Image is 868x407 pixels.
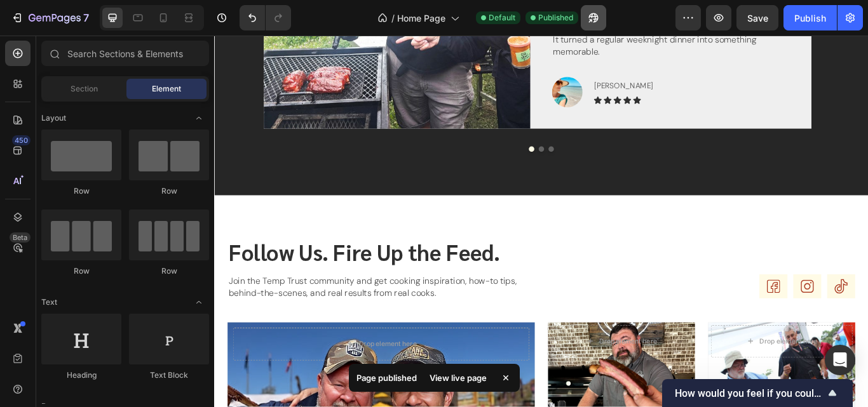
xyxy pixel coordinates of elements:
span: Default [489,12,515,23]
span: / [391,11,395,25]
div: 450 [12,135,31,145]
span: Published [538,12,573,23]
span: Section [71,83,98,95]
span: Save [747,13,768,23]
div: Beta [10,232,31,243]
div: Publish [794,11,826,25]
div: Undo/Redo [240,5,291,30]
span: Toggle open [189,108,209,128]
div: View live page [422,369,494,387]
img: gempages_568423507944276929-7fb92cfb-225a-4c70-bdec-d5727d100d4f.jpg [393,49,429,84]
div: Row [41,185,121,197]
span: How would you feel if you could no longer use GemPages? [675,387,825,399]
div: Drop element here [635,352,703,362]
p: 7 [83,10,89,25]
div: Drop element here [168,355,236,365]
button: Show survey - How would you feel if you could no longer use GemPages? [675,385,840,401]
p: Join the Temp Trust community and get cooking inspiration, how-to tips, behind-the-scenes, and re... [17,279,375,308]
h2: Follow Us. Fire Up the Feed. [15,237,376,268]
button: Dot [378,130,384,136]
p: Page published [356,371,417,384]
button: Dot [390,130,396,136]
button: Save [736,5,778,30]
p: [PERSON_NAME] [443,53,512,65]
button: Publish [783,5,837,30]
span: Element [152,83,181,95]
button: 7 [5,5,95,30]
button: Dot [367,130,373,136]
input: Search Sections & Elements [41,41,209,66]
div: Drop element here [449,352,516,362]
div: Row [129,265,209,277]
div: Heading [41,370,121,381]
span: Text [41,297,57,308]
div: Text Block [129,370,209,381]
div: Open Intercom Messenger [825,345,855,375]
span: Toggle open [189,292,209,312]
iframe: Design area [214,36,868,407]
div: Row [129,185,209,197]
div: Row [41,265,121,277]
span: Layout [41,112,66,124]
span: Home Page [397,11,445,25]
